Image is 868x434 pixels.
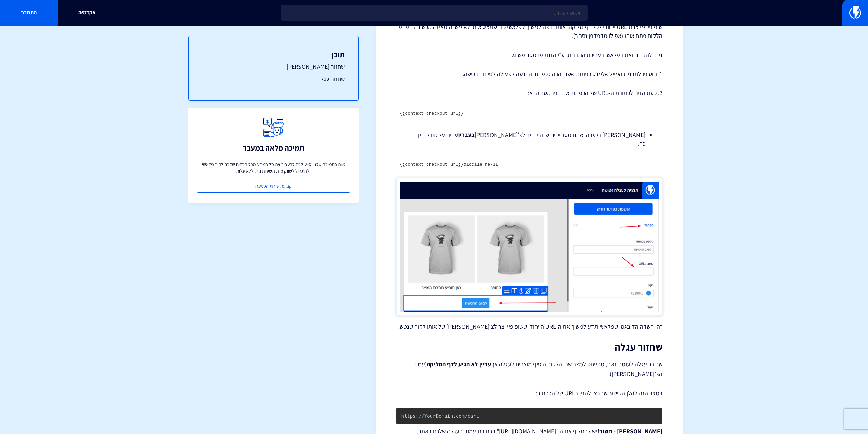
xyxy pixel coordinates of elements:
[453,413,456,419] span: .
[416,413,418,419] span: :
[396,360,662,379] p: שחזור עגלה לעומת זאת, מתייחס למצב שבו הלקוח הוסיף מוצרים לעגלה אך (עמוד הצ'[PERSON_NAME]).
[456,131,475,139] strong: בעברית
[465,413,467,419] span: /
[396,88,662,97] p: 2. כעת הזינו לכתובת ה-URL של הכפתור את הפרמטר הבא:
[413,130,645,148] li: [PERSON_NAME] במידה ואתם מעוניינים שזה יחזיר לצ'[PERSON_NAME] יהיה עליכם להזין כך:
[396,341,662,353] h2: שחזור עגלה
[396,23,662,40] p: שופיפיי מייצרת URL ייחודי לכל דף סליקה, אותו נרצה למשוך לפלאשי כדי שתציג אותו לא משנה מאיזה מכשיר...
[396,389,662,398] p: במצב הזה להלן הקישור שתרצו להזין בURL של הכפתור:
[418,413,421,419] span: /
[396,70,662,79] p: 1. הוסיפו לתבנית המייל אלמנט כפתור, אשר יהווה ככפתור ההנעה לפעולה לסיום הרכישה.
[421,413,424,419] span: /
[202,50,345,59] h3: תוכן
[281,5,588,21] input: חיפוש מהיר...
[427,360,491,368] strong: עדיין לא הגיע לדף הסליקה
[396,322,662,331] p: זהו השדה הדינאמי שפלאשי תדע למשוך את ה-URL הייחודי ששופיפיי יצר לצ'[PERSON_NAME] של אותו לקוח שנטש.
[202,62,345,71] a: שחזור [PERSON_NAME]
[396,51,662,59] p: ניתן להגדיר זאת בפלאשי בעריכת התבנית, ע"י הזנת פרמטר פשוט.
[401,413,479,419] code: https YourDomain com cart
[197,180,350,193] a: קביעת שיחת הטמעה
[243,144,304,152] h3: תמיכה מלאה במעבר
[400,111,464,116] code: {{context.checkout_url}}
[202,74,345,83] a: שחזור עגלה
[400,162,498,167] code: {{context.checkout_url}}&locale=he-IL
[197,161,350,174] p: צוות התמיכה שלנו יסייע לכם להעביר את כל המידע מכל הכלים שלכם לתוך פלאשי ולהתחיל לשווק מיד, השירות...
